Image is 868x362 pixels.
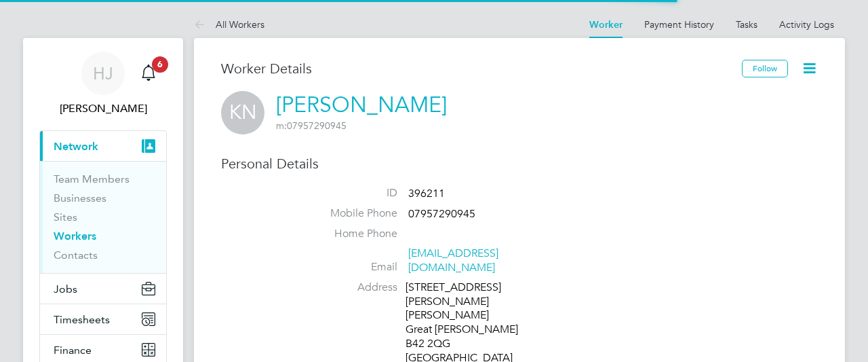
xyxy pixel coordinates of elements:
span: Network [54,140,98,153]
span: m: [276,120,287,132]
button: Follow [742,60,788,77]
a: Payment History [644,18,714,31]
a: Workers [54,230,96,242]
label: Email [302,260,397,274]
span: Timesheets [54,313,110,326]
a: Businesses [54,192,106,204]
a: [PERSON_NAME] [276,92,447,118]
label: ID [302,186,397,200]
div: Network [40,161,166,273]
span: 07957290945 [408,207,475,221]
a: All Workers [194,18,264,31]
a: Worker [589,19,623,31]
a: HJ[PERSON_NAME] [39,52,167,117]
span: Holly Jones [39,101,167,117]
h3: Worker Details [221,60,742,77]
a: 6 [135,52,162,95]
a: Activity Logs [779,18,834,31]
h3: Personal Details [221,155,818,173]
span: HJ [93,65,113,82]
span: 07957290945 [276,120,347,132]
a: Contacts [54,249,98,261]
label: Address [302,280,397,295]
a: Sites [54,211,77,223]
a: Team Members [54,173,130,185]
span: Finance [54,344,92,357]
span: 396211 [408,187,445,200]
a: [EMAIL_ADDRESS][DOMAIN_NAME] [408,247,498,274]
button: Timesheets [40,304,166,334]
span: 6 [152,56,168,73]
button: Jobs [40,274,166,304]
label: Home Phone [302,227,397,241]
label: Mobile Phone [302,206,397,221]
button: Network [40,131,166,161]
span: KN [221,91,264,134]
span: Jobs [54,283,77,295]
a: Tasks [736,18,757,31]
